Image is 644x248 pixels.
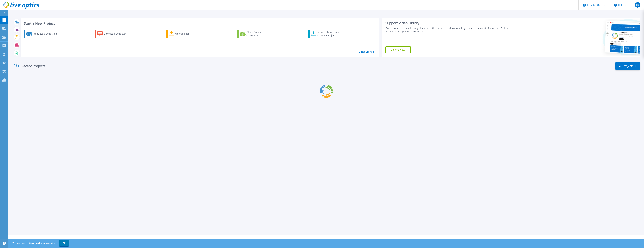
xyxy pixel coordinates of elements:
span: This site uses cookies to track your navigation. [9,240,69,246]
div: Support Video Library [385,21,520,25]
a: View More [359,50,374,54]
a: All Projects [615,62,640,70]
div: Request a Collection [33,30,60,37]
div: Find tutorials, instructional guides and other support videos to help you make the most of your L... [385,27,520,33]
button: OK [59,240,69,246]
a: Download Collector [95,30,132,38]
div: Cloud Pricing Calculator [246,30,273,37]
a: Cloud Pricing Calculator [237,30,275,38]
a: Request a Collection [24,30,61,38]
span: JB [636,4,639,6]
div: Download Collector [104,30,131,37]
h3: Start a New Project [24,22,374,25]
div: Upload Files [175,30,202,37]
div: Recent Projects [13,62,50,70]
div: Import Phone Home CloudIQ Project [317,30,344,37]
a: Explore Now! [385,46,411,53]
a: Upload Files [166,30,204,38]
